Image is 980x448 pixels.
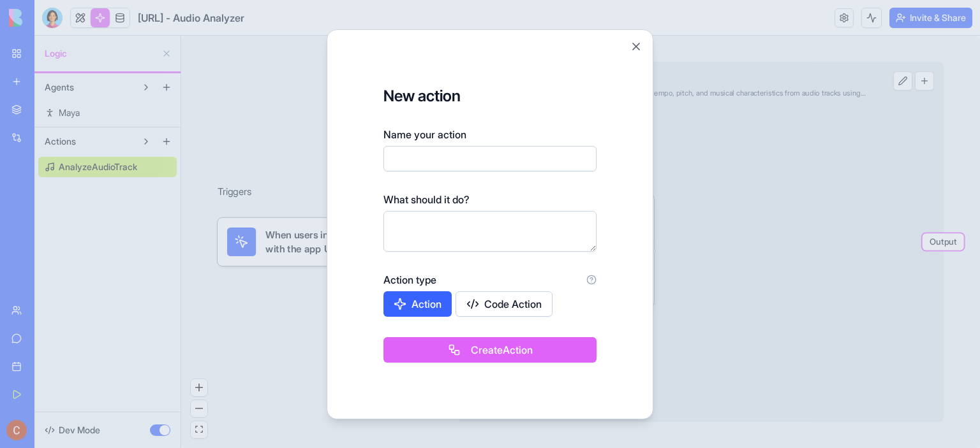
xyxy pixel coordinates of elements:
[383,291,452,317] button: Action
[383,86,597,106] h3: New action
[383,192,470,207] label: What should it do?
[383,127,466,142] label: Name your action
[383,272,436,287] label: Action type
[456,291,553,317] button: Code Action
[630,40,642,53] button: Close
[383,337,597,363] button: CreateAction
